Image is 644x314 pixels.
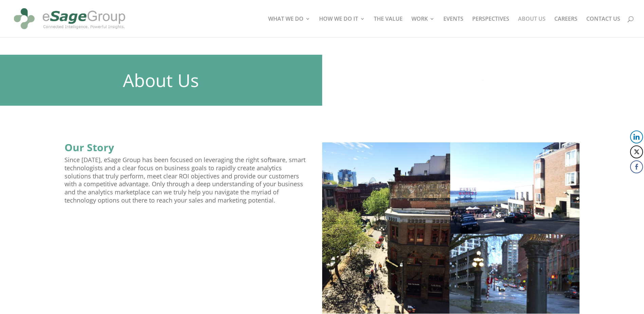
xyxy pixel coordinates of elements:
img: eSage Group [12,3,128,35]
button: Twitter Share [630,145,643,158]
button: LinkedIn Share [630,130,643,143]
a: ABOUT US [518,16,546,37]
a: WORK [411,16,435,37]
a: PERSPECTIVES [472,16,509,37]
a: CAREERS [554,16,577,37]
p: Since [DATE], eSage Group has been focused on leveraging the right software, smart technologists ... [65,156,307,211]
strong: Our Story [65,140,114,154]
a: EVENTS [443,16,463,37]
a: CONTACT US [586,16,620,37]
a: HOW WE DO IT [319,16,365,37]
a: THE VALUE [374,16,403,37]
button: Facebook Share [630,160,643,173]
a: WHAT WE DO [268,16,310,37]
